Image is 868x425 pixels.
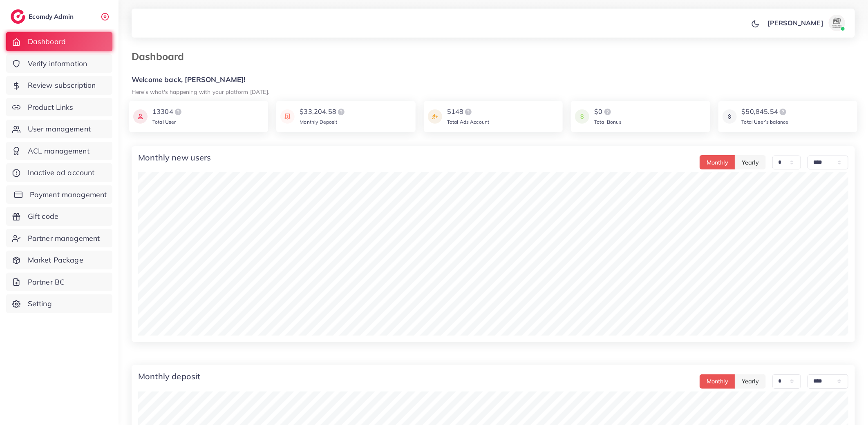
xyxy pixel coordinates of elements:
a: Payment management [6,185,112,204]
span: Partner BC [28,277,65,287]
a: Verify information [6,54,112,73]
h5: Welcome back, [PERSON_NAME]! [132,76,855,84]
a: Inactive ad account [6,163,112,182]
span: User management [28,124,91,134]
small: Here's what's happening with your platform [DATE]. [132,88,269,95]
img: logo [336,107,346,117]
img: logo [11,9,25,24]
span: Total Ads Account [447,119,490,125]
button: Monthly [700,374,735,389]
a: Market Package [6,251,112,269]
div: $0 [594,107,622,117]
a: Partner management [6,229,112,248]
img: logo [778,107,788,117]
a: Setting [6,294,112,313]
img: avatar [829,15,845,31]
img: logo [173,107,183,117]
img: icon payment [428,107,442,126]
span: Partner management [28,233,100,244]
img: icon payment [723,107,737,126]
span: Payment management [30,189,107,200]
span: Market Package [28,255,83,265]
span: ACL management [28,146,89,156]
h3: Dashboard [132,51,190,62]
div: $50,845.54 [742,107,789,117]
span: Verify information [28,58,87,69]
img: icon payment [280,107,295,126]
button: Yearly [735,374,766,389]
span: Product Links [28,102,74,113]
span: Monthly Deposit [300,119,337,125]
a: User management [6,120,112,138]
span: Review subscription [28,80,96,91]
a: Gift code [6,207,112,226]
h4: Monthly deposit [138,372,200,381]
a: Product Links [6,98,112,117]
h2: Ecomdy Admin [29,13,76,20]
span: Total User’s balance [742,119,789,125]
a: logoEcomdy Admin [11,9,76,24]
div: 13304 [152,107,183,117]
img: icon payment [575,107,589,126]
a: Dashboard [6,32,112,51]
img: logo [603,107,613,117]
p: [PERSON_NAME] [767,18,823,28]
span: Inactive ad account [28,167,95,178]
a: ACL management [6,142,112,160]
div: 5148 [447,107,490,117]
span: Total Bonus [594,119,622,125]
img: icon payment [133,107,148,126]
img: logo [463,107,473,117]
a: Partner BC [6,273,112,291]
h4: Monthly new users [138,153,211,162]
span: Dashboard [28,36,66,47]
button: Yearly [735,155,766,169]
span: Gift code [28,211,58,222]
a: [PERSON_NAME]avatar [763,15,848,31]
a: Review subscription [6,76,112,95]
span: Setting [28,298,52,309]
button: Monthly [700,155,735,169]
span: Total User [152,119,176,125]
div: $33,204.58 [300,107,346,117]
